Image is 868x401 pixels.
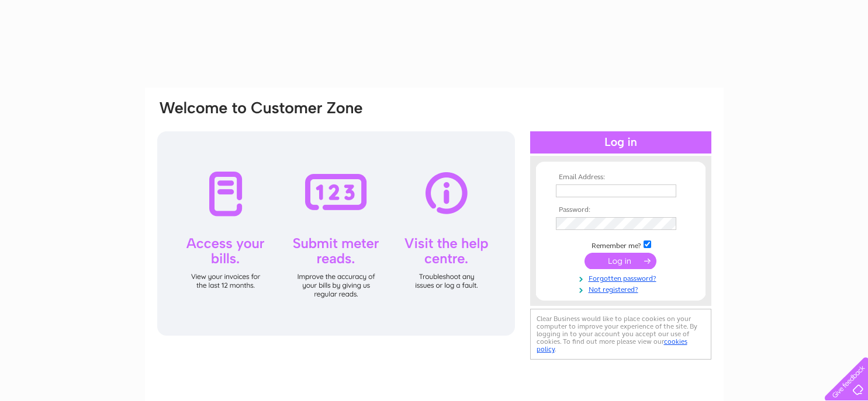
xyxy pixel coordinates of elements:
[537,337,687,353] a: cookies policy
[585,253,656,269] input: Submit
[556,272,689,283] a: Forgotten password?
[556,283,689,294] a: Not registered?
[530,309,711,360] div: Clear Business would like to place cookies on your computer to improve your experience of the sit...
[553,173,689,182] th: Email Address:
[553,239,689,250] td: Remember me?
[553,206,689,214] th: Password:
